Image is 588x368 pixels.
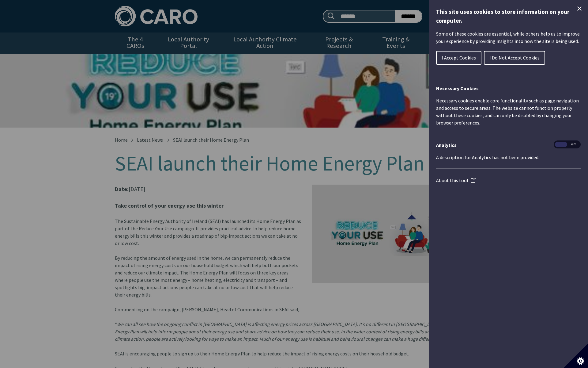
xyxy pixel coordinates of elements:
[436,177,476,183] a: About this tool
[567,142,579,148] span: Off
[555,142,567,148] span: On
[436,154,581,161] p: A description for Analytics has not been provided.
[436,141,581,149] h3: Analytics
[489,55,540,61] span: I Do Not Accept Cookies
[484,51,545,65] button: I Do Not Accept Cookies
[436,30,581,45] p: Some of these cookies are essential, while others help us to improve your experience by providing...
[436,97,581,126] p: Necessary cookies enable core functionality such as page navigation and access to secure areas. T...
[576,5,583,12] button: Close Cookie Control
[563,343,588,368] button: Set cookie preferences
[442,55,476,61] span: I Accept Cookies
[436,51,481,65] button: I Accept Cookies
[436,85,581,92] h2: Necessary Cookies
[436,7,581,25] h1: This site uses cookies to store information on your computer.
